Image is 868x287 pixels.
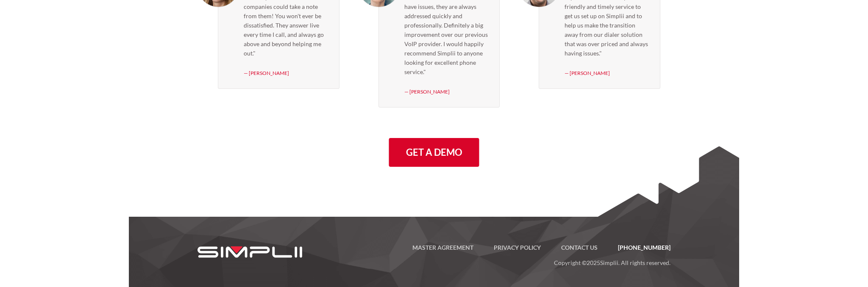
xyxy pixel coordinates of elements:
p: Copyright © Simplii. All rights reserved. [318,253,670,268]
div: — [PERSON_NAME] [404,87,490,97]
a: Privacy Policy [484,243,551,253]
div: — [PERSON_NAME] [565,68,650,78]
a: Contact US [551,243,608,253]
div: — [PERSON_NAME] [244,68,329,78]
a: [PHONE_NUMBER] [608,243,670,253]
span: 2025 [587,259,600,266]
a: Master Agreement [402,243,484,253]
a: Get a Demo [389,138,479,167]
